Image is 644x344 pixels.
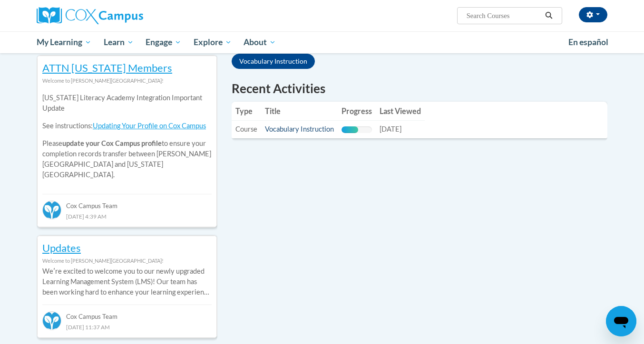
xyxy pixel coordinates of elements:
[42,121,212,131] p: See instructions:
[562,32,615,52] a: En español
[606,306,636,336] iframe: Button to launch messaging window
[376,102,425,121] th: Last Viewed
[579,7,607,22] button: Account Settings
[542,10,556,21] button: Search
[261,102,338,121] th: Title
[380,125,401,133] span: [DATE]
[139,31,187,53] a: Engage
[466,10,542,21] input: Search Courses
[42,194,212,211] div: Cox Campus Team
[37,7,217,24] a: Cox Campus
[265,125,334,133] a: Vocabulary Instruction
[232,102,261,121] th: Type
[42,201,61,220] img: Cox Campus Team
[235,125,257,133] span: Course
[37,37,91,48] span: My Learning
[30,31,98,53] a: My Learning
[568,37,608,47] span: En español
[42,211,212,221] div: [DATE] 4:39 AM
[232,54,315,69] a: Vocabulary Instruction
[42,93,212,114] p: [US_STATE] Literacy Academy Integration Important Update
[42,76,212,86] div: Welcome to [PERSON_NAME][GEOGRAPHIC_DATA]!
[42,305,212,322] div: Cox Campus Team
[232,80,607,97] h1: Recent Activities
[93,122,206,130] a: Updating Your Profile on Cox Campus
[42,61,172,74] a: ATTN [US_STATE] Members
[42,266,212,297] p: Weʹre excited to welcome you to our newly upgraded Learning Management System (LMS)! Our team has...
[42,256,212,266] div: Welcome to [PERSON_NAME][GEOGRAPHIC_DATA]!
[342,126,358,133] div: Progress, %
[338,102,376,121] th: Progress
[244,37,276,48] span: About
[194,37,232,48] span: Explore
[42,311,61,330] img: Cox Campus Team
[62,139,162,147] b: update your Cox Campus profile
[146,37,181,48] span: Engage
[238,31,283,53] a: About
[42,86,212,187] div: Please to ensure your completion records transfer between [PERSON_NAME][GEOGRAPHIC_DATA] and [US_...
[104,37,134,48] span: Learn
[22,31,622,53] div: Main menu
[187,31,238,53] a: Explore
[37,7,143,24] img: Cox Campus
[42,322,212,332] div: [DATE] 11:37 AM
[98,31,140,53] a: Learn
[42,241,81,254] a: Updates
